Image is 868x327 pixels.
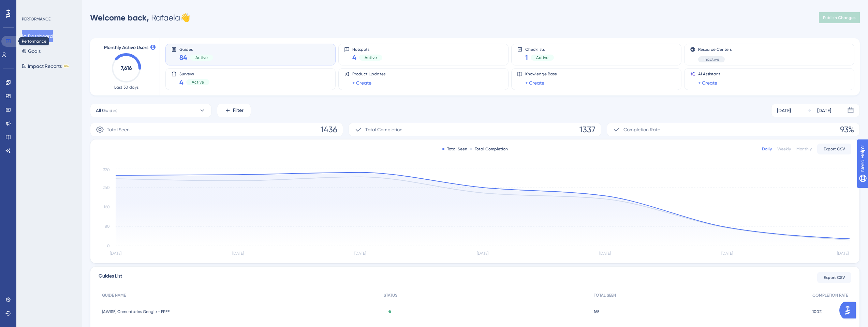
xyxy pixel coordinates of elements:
[102,309,170,314] span: [AWISE] Comentários Google - FREE
[103,167,110,172] tspan: 320
[470,146,508,152] div: Total Completion
[839,300,860,321] iframe: UserGuiding AI Assistant Launcher
[354,251,366,256] tspan: [DATE]
[721,251,733,256] tspan: [DATE]
[817,106,831,115] div: [DATE]
[179,71,209,76] span: Surveys
[352,71,385,77] span: Product Updates
[823,15,856,20] span: Publish Changes
[365,125,402,134] span: Total Completion
[22,30,53,42] button: Dashboard
[599,251,611,256] tspan: [DATE]
[232,251,244,256] tspan: [DATE]
[812,309,822,314] span: 100%
[817,272,851,283] button: Export CSV
[102,293,126,298] span: GUIDE NAME
[840,124,854,135] span: 93%
[114,85,138,90] span: Last 30 days
[99,272,122,283] span: Guides List
[536,55,548,60] span: Active
[698,79,717,87] a: + Create
[321,124,337,135] span: 1436
[812,293,848,298] span: COMPLETION RATE
[90,104,211,117] button: All Guides
[16,2,43,10] span: Need Help?
[824,275,845,280] span: Export CSV
[796,146,812,152] div: Monthly
[525,53,528,62] span: 1
[817,144,851,154] button: Export CSV
[107,243,110,248] tspan: 0
[22,16,50,22] div: PERFORMANCE
[103,185,110,190] tspan: 240
[594,309,600,314] span: 165
[352,53,356,62] span: 4
[698,47,732,52] span: Resource Centers
[704,57,719,62] span: Inactive
[217,104,251,117] button: Filter
[525,47,554,51] span: Checklists
[837,251,849,256] tspan: [DATE]
[22,45,41,57] button: Goals
[22,60,69,72] button: Impact ReportsBETA
[90,13,149,23] span: Welcome back,
[96,106,117,115] span: All Guides
[179,77,183,87] span: 4
[352,79,371,87] a: + Create
[819,12,860,23] button: Publish Changes
[777,146,791,152] div: Weekly
[179,47,213,51] span: Guides
[105,224,110,229] tspan: 80
[594,293,616,298] span: TOTAL SEEN
[192,79,204,85] span: Active
[110,251,121,256] tspan: [DATE]
[233,106,244,115] span: Filter
[698,71,720,77] span: AI Assistant
[90,12,190,23] div: Rafaela 👋
[762,146,772,152] div: Daily
[442,146,467,152] div: Total Seen
[63,64,69,68] div: BETA
[579,124,595,135] span: 1337
[525,79,544,87] a: + Create
[104,205,110,209] tspan: 160
[107,125,130,134] span: Total Seen
[195,55,208,60] span: Active
[365,55,377,60] span: Active
[525,71,557,77] span: Knowledge Base
[121,65,132,71] text: 7,616
[104,44,148,52] span: Monthly Active Users
[384,293,397,298] span: STATUS
[777,106,791,115] div: [DATE]
[623,125,660,134] span: Completion Rate
[824,146,845,152] span: Export CSV
[179,53,187,62] span: 84
[352,47,382,51] span: Hotspots
[477,251,488,256] tspan: [DATE]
